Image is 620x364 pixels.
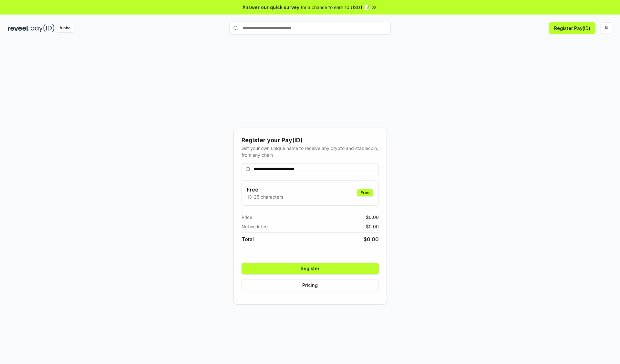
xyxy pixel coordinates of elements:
[247,193,283,200] p: 13-25 characters
[357,189,373,196] div: Free
[242,214,252,221] span: Price
[243,4,299,11] span: Answer our quick survey
[242,280,379,291] button: Pricing
[364,235,379,243] span: $ 0.00
[56,24,74,32] div: Alpha
[242,136,379,145] div: Register your Pay(ID)
[242,223,268,230] span: Network fee
[242,235,254,243] span: Total
[366,223,379,230] span: $ 0.00
[242,263,379,274] button: Register
[247,186,283,193] h3: Free
[8,24,29,32] img: reveel_dark
[366,214,379,221] span: $ 0.00
[549,22,595,34] button: Register Pay(ID)
[31,24,55,32] img: pay_id
[242,145,379,158] div: Get your own unique name to receive any crypto and stablecoin, from any chain
[301,4,370,11] span: for a chance to earn 10 USDT 📝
